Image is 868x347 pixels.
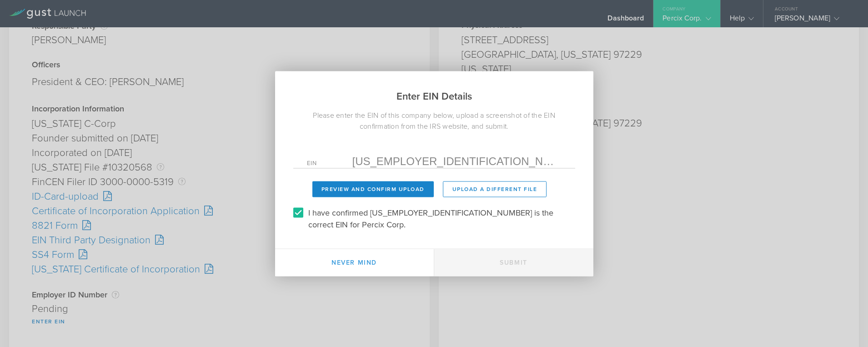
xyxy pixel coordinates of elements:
[275,110,593,131] div: Please enter the EIN of this company below, upload a screenshot of the EIN confirmation from the ...
[352,154,562,168] input: Required
[275,71,593,110] h2: Enter EIN Details
[275,249,434,276] button: Never mind
[307,160,352,168] label: EIN
[434,249,593,276] button: Submit
[312,181,434,197] button: Preview and Confirm Upload
[823,303,868,347] iframe: Chat Widget
[443,181,547,197] button: Upload a different File
[308,205,573,230] label: I have confirmed [US_EMPLOYER_IDENTIFICATION_NUMBER] is the correct EIN for Percix Corp.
